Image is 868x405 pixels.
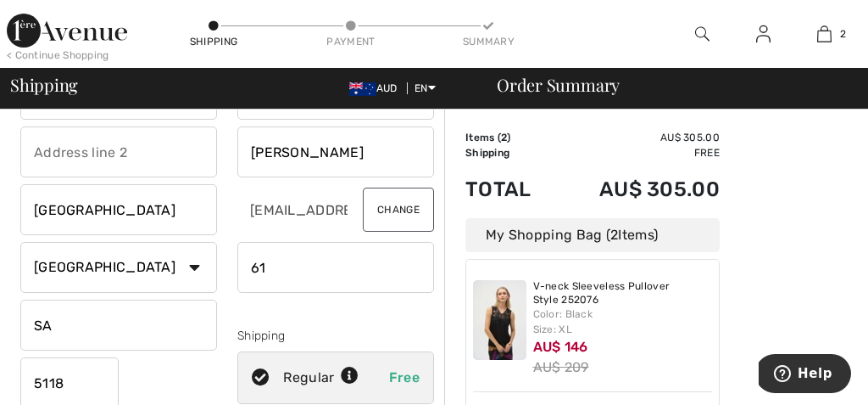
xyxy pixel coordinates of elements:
span: AU$ 146 [533,339,588,355]
div: Order Summary [476,76,858,93]
div: Shipping [237,327,434,345]
img: Australian Dollar [349,82,376,96]
input: Last name [237,127,434,177]
input: Address line 2 [20,127,217,177]
img: V-neck Sleeveless Pullover Style 252076 [473,280,526,360]
span: Free [389,369,420,385]
span: AUD [349,82,404,94]
s: AU$ 209 [533,359,589,375]
img: My Bag [817,24,832,44]
td: AU$ 305.00 [555,130,720,145]
input: City [20,184,217,235]
a: 2 [794,24,854,44]
div: < Continue Shopping [7,48,109,63]
a: Sign In [743,24,784,45]
div: Shipping [188,34,239,49]
div: Regular [283,368,359,388]
span: Shipping [10,76,78,93]
a: V-neck Sleeveless Pullover Style 252076 [533,280,713,307]
img: My Info [756,24,771,44]
div: Summary [463,34,514,49]
div: Color: Black Size: XL [533,307,713,337]
img: search the website [695,24,709,44]
span: 2 [610,227,618,243]
div: Payment [325,34,376,49]
span: 2 [840,26,846,42]
img: 1ère Avenue [7,14,127,48]
td: Shipping [465,145,555,160]
span: EN [415,82,436,94]
td: AU$ 305.00 [555,160,720,218]
input: State/Province [20,300,217,351]
iframe: Opens a widget where you can find more information [759,354,851,397]
input: E-mail [237,184,349,235]
button: Change [363,188,434,232]
td: Free [555,145,720,160]
td: Items ( ) [465,130,555,145]
td: Total [465,160,555,218]
div: My Shopping Bag ( Items) [465,218,720,252]
span: 2 [501,132,507,143]
input: Mobile [237,242,434,293]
